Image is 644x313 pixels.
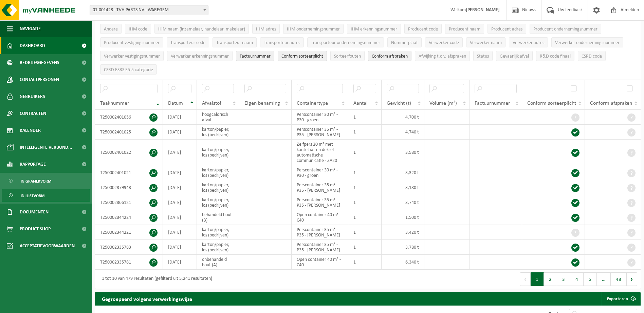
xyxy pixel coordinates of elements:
span: Producent ondernemingsnummer [533,27,597,32]
span: Conform sorteerplicht [281,54,323,59]
button: Producent adresProducent adres: Activate to sort [487,24,526,34]
td: 1 [348,225,382,240]
td: Perscontainer 35 m³ - P35 - [PERSON_NAME] [292,225,348,240]
button: IHM adresIHM adres: Activate to sort [252,24,280,34]
span: Aantal [353,101,368,106]
td: 1 [348,140,382,165]
td: karton/papier, los (bedrijven) [197,125,239,140]
span: IHM code [129,27,147,32]
span: Afwijking t.o.v. afspraken [419,54,466,59]
button: 3 [557,272,570,286]
td: T250002401056 [95,110,163,125]
span: Containertype [297,101,328,106]
td: karton/papier, los (bedrijven) [197,225,239,240]
span: Gevaarlijk afval [500,54,529,59]
td: Open container 40 m³ - C40 [292,210,348,225]
button: NummerplaatNummerplaat: Activate to sort [387,37,422,47]
span: IHM adres [256,27,276,32]
button: Conform afspraken : Activate to sort [368,51,411,61]
span: Producent vestigingsnummer [104,40,160,45]
span: Transporteur naam [216,40,253,45]
td: [DATE] [163,255,197,270]
td: Zelfpers 20 m³ met kantelaar en deksel-automatische communicatie - ZA20 [292,140,348,165]
button: AndereAndere: Activate to sort [100,24,122,34]
span: Product Shop [20,221,51,237]
span: Status [477,54,489,59]
td: T250002379943 [95,180,163,195]
button: Conform sorteerplicht : Activate to sort [278,51,327,61]
td: 1 [348,255,382,270]
td: 4,700 t [382,110,424,125]
span: Navigatie [20,20,41,37]
td: karton/papier, los (bedrijven) [197,240,239,255]
h2: Gegroepeerd volgens verwerkingswijze [95,292,199,305]
td: Perscontainer 30 m³ - P30 - groen [292,165,348,180]
span: Rapportage [20,156,46,173]
button: 1 [531,272,544,286]
td: 1 [348,110,382,125]
button: Transporteur adresTransporteur adres: Activate to sort [260,37,304,47]
span: 01-001428 - TVH PARTS NV - WAREGEM [90,5,208,15]
span: Volume (m³) [429,101,457,106]
button: IHM naam (inzamelaar, handelaar, makelaar)IHM naam (inzamelaar, handelaar, makelaar): Activate to... [154,24,249,34]
span: Conform afspraken [590,101,632,106]
td: behandeld hout (B) [197,210,239,225]
strong: [PERSON_NAME] [466,7,500,13]
td: 1 [348,125,382,140]
span: IHM erkenningsnummer [351,27,397,32]
button: SorteerfoutenSorteerfouten: Activate to sort [330,51,365,61]
button: IHM codeIHM code: Activate to sort [125,24,151,34]
td: [DATE] [163,110,197,125]
td: Open container 40 m³ - C40 [292,255,348,270]
span: Verwerker code [429,40,459,45]
span: Gewicht (t) [387,101,411,106]
span: In lijstvorm [21,189,44,202]
button: CSRD codeCSRD code: Activate to sort [578,51,606,61]
button: Next [627,272,637,286]
span: Documenten [20,204,49,221]
span: Factuurnummer [240,54,271,59]
span: Transporteur code [170,40,205,45]
td: karton/papier, los (bedrijven) [197,195,239,210]
td: [DATE] [163,125,197,140]
span: Gebruikers [20,88,45,105]
td: Perscontainer 35 m³ - P35 - [PERSON_NAME] [292,180,348,195]
button: Previous [520,272,531,286]
td: 3,420 t [382,225,424,240]
span: CSRD code [582,54,602,59]
button: Verwerker codeVerwerker code: Activate to sort [425,37,463,47]
td: T250002401021 [95,165,163,180]
td: Perscontainer 30 m³ - P30 - groen [292,110,348,125]
td: 1 [348,180,382,195]
span: Afvalstof [202,101,221,106]
span: 01-001428 - TVH PARTS NV - WAREGEM [90,5,208,15]
span: Datum [168,101,183,106]
button: StatusStatus: Activate to sort [473,51,493,61]
button: Producent naamProducent naam: Activate to sort [445,24,484,34]
span: Acceptatievoorwaarden [20,237,75,254]
span: Transporteur ondernemingsnummer [311,40,380,45]
button: IHM erkenningsnummerIHM erkenningsnummer: Activate to sort [347,24,401,34]
td: T250002401022 [95,140,163,165]
span: … [597,272,611,286]
button: Verwerker adresVerwerker adres: Activate to sort [509,37,548,47]
button: Afwijking t.o.v. afsprakenAfwijking t.o.v. afspraken: Activate to sort [415,51,470,61]
a: In grafiekvorm [2,174,90,187]
td: [DATE] [163,140,197,165]
td: 3,180 t [382,180,424,195]
a: In lijstvorm [2,189,90,202]
td: 3,740 t [382,195,424,210]
button: Verwerker naamVerwerker naam: Activate to sort [466,37,505,47]
button: IHM ondernemingsnummerIHM ondernemingsnummer: Activate to sort [283,24,344,34]
span: CSRD ESRS E5-5 categorie [104,67,153,72]
span: Conform sorteerplicht [527,101,576,106]
td: T250002344221 [95,225,163,240]
span: Producent adres [491,27,522,32]
button: 48 [611,272,627,286]
span: Kalender [20,122,41,139]
span: Verwerker naam [470,40,502,45]
td: Perscontainer 35 m³ - P35 - [PERSON_NAME] [292,125,348,140]
td: T250002335783 [95,240,163,255]
span: Intelligente verbond... [20,139,72,156]
td: hoogcalorisch afval [197,110,239,125]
